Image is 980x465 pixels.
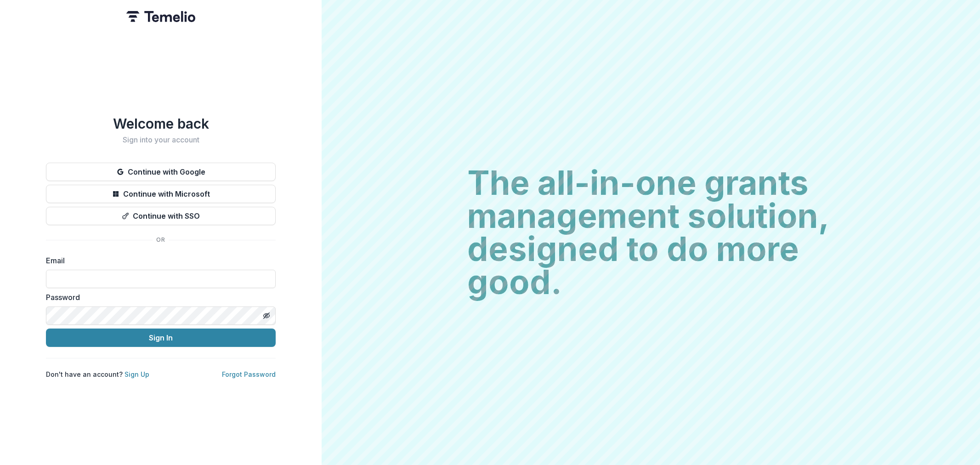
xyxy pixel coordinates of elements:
a: Forgot Password [222,370,276,378]
h1: Welcome back [46,115,276,132]
label: Password [46,292,270,303]
button: Toggle password visibility [259,308,274,323]
img: Temelio [126,11,195,22]
h2: Sign into your account [46,136,276,144]
button: Continue with Google [46,163,276,181]
label: Email [46,255,270,266]
button: Sign In [46,329,276,347]
button: Continue with SSO [46,207,276,225]
a: Sign Up [125,370,149,378]
p: Don't have an account? [46,369,149,379]
button: Continue with Microsoft [46,185,276,203]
